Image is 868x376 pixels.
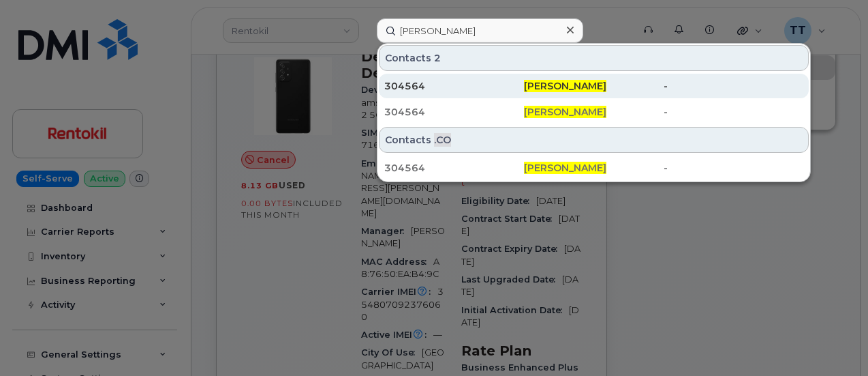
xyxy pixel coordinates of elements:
[809,317,858,366] iframe: Messenger Launcher
[384,161,524,175] div: 304564
[664,105,803,119] div: -
[379,45,809,71] div: Contacts
[384,105,524,119] div: 304564
[434,51,441,65] span: 2
[664,161,803,175] div: -
[379,156,809,180] a: 304564[PERSON_NAME]-
[664,79,803,93] div: -
[379,127,809,153] div: Contacts
[377,18,583,43] input: Find something...
[524,80,606,92] span: [PERSON_NAME]
[379,100,809,124] a: 304564[PERSON_NAME]-
[384,79,524,93] div: 304564
[379,74,809,98] a: 304564[PERSON_NAME]-
[434,133,451,147] span: .CO
[524,106,606,118] span: [PERSON_NAME]
[524,162,606,174] span: [PERSON_NAME]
